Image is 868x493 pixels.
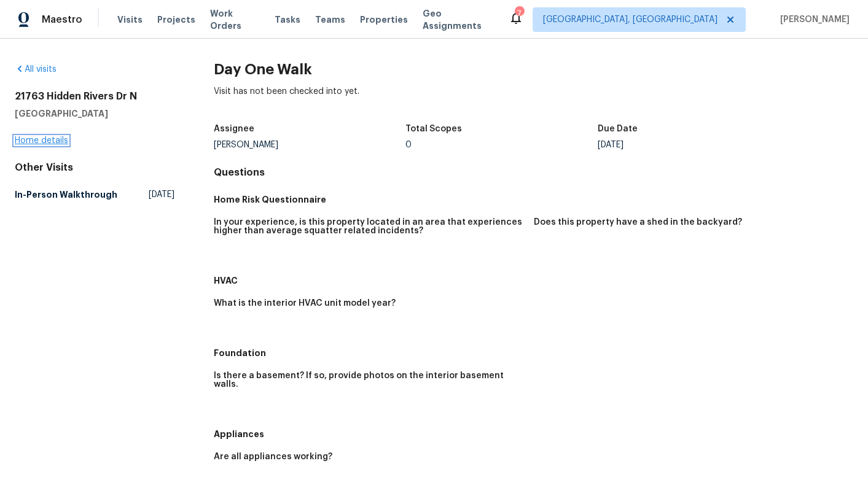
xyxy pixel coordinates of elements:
[15,188,117,201] h5: In-Person Walkthrough
[214,218,523,235] h5: In your experience, is this property located in an area that experiences higher than average squa...
[214,274,853,287] h5: HVAC
[515,7,523,20] div: 7
[405,141,597,149] div: 0
[423,7,494,32] span: Geo Assignments
[15,161,174,174] div: Other Visits
[214,428,853,440] h5: Appliances
[775,14,850,26] span: [PERSON_NAME]
[15,90,174,103] h2: 21763 Hidden Rivers Dr N
[214,166,853,179] h4: Questions
[543,14,717,26] span: [GEOGRAPHIC_DATA], [GEOGRAPHIC_DATA]
[214,85,853,117] div: Visit has not been checked into yet.
[598,141,789,149] div: [DATE]
[214,63,853,76] h2: Day One Walk
[214,452,332,461] h5: Are all appliances working?
[360,14,408,26] span: Properties
[15,184,174,206] a: In-Person Walkthrough[DATE]
[157,14,195,26] span: Projects
[214,193,853,206] h5: Home Risk Questionnaire
[42,14,82,26] span: Maestro
[117,14,143,26] span: Visits
[15,107,174,120] h5: [GEOGRAPHIC_DATA]
[315,14,345,26] span: Teams
[405,125,462,133] h5: Total Scopes
[598,125,638,133] h5: Due Date
[214,125,254,133] h5: Assignee
[214,299,396,308] h5: What is the interior HVAC unit model year?
[214,141,405,149] div: [PERSON_NAME]
[149,188,174,201] span: [DATE]
[15,65,57,74] a: All visits
[534,218,742,227] h5: Does this property have a shed in the backyard?
[210,7,260,32] span: Work Orders
[214,347,853,359] h5: Foundation
[214,371,523,389] h5: Is there a basement? If so, provide photos on the interior basement walls.
[15,136,68,145] a: Home details
[275,15,300,24] span: Tasks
